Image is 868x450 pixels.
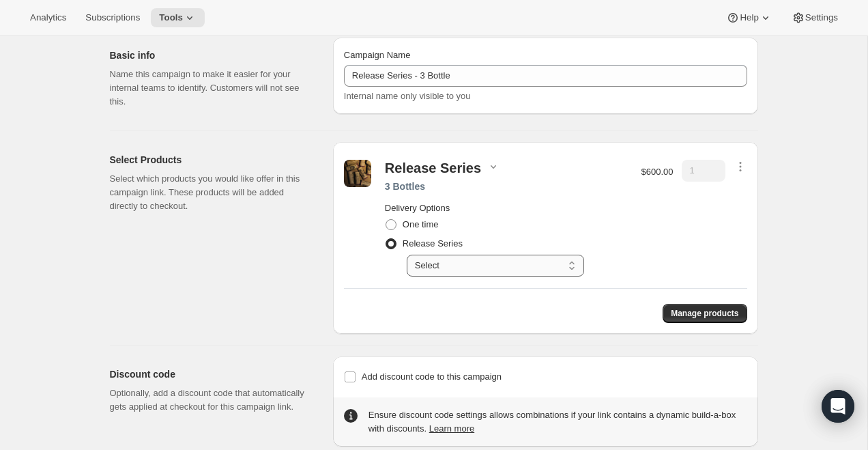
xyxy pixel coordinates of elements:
p: $600.00 [641,165,674,179]
span: Add discount code to this campaign [362,371,502,382]
p: Name this campaign to make it easier for your internal teams to identify. Customers will not see ... [110,68,311,109]
h2: Discount code [110,367,311,381]
span: Tools [159,12,183,23]
h2: Basic info [110,48,311,62]
button: Help [718,8,780,27]
span: Analytics [30,12,66,23]
button: Manage products [663,304,747,323]
button: Analytics [22,8,74,27]
span: Campaign Name [344,50,411,60]
span: Subscriptions [85,12,140,23]
span: Help [740,12,758,23]
span: Manage products [671,308,738,319]
button: Tools [151,8,205,27]
img: 3 Bottles [344,160,371,187]
span: Settings [805,12,838,23]
h2: Select Products [110,153,311,167]
h2: Delivery Options [385,201,628,215]
button: Settings [783,8,846,27]
button: Subscriptions [77,8,148,27]
div: Ensure discount code settings allows combinations if your link contains a dynamic build-a-box wit... [368,408,747,436]
input: Example: Seasonal campaign [344,65,747,87]
p: Select which products you would like offer in this campaign link. These products will be added di... [110,172,311,213]
div: 3 Bottles [385,180,628,193]
span: Release Series [403,238,463,249]
span: Internal name only visible to you [344,91,471,101]
p: Optionally, add a discount code that automatically gets applied at checkout for this campaign link. [110,386,311,414]
div: Open Intercom Messenger [822,390,854,423]
a: Learn more [429,423,474,434]
span: One time [403,219,439,229]
div: Release Series [385,160,481,176]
